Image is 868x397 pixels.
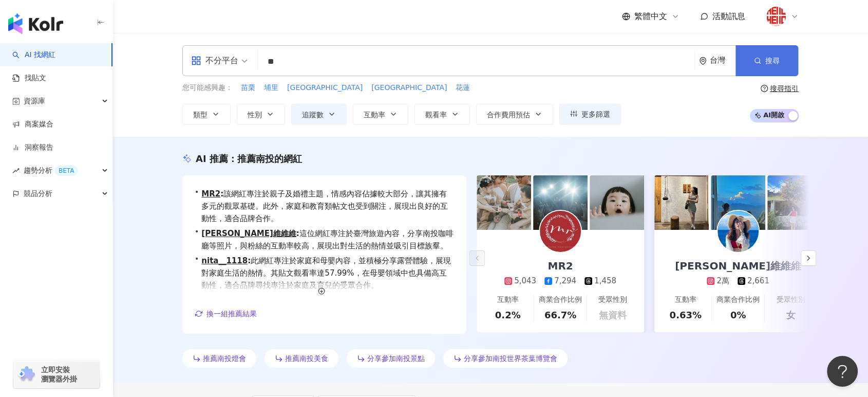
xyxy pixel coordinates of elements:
[240,82,256,94] button: 苗栗
[296,229,299,238] span: :
[786,309,795,321] div: 女
[712,11,745,21] span: 活動訊息
[364,111,385,119] span: 互動率
[654,175,709,230] img: post-image
[195,188,454,225] div: •
[533,175,588,230] img: post-image
[497,295,519,305] div: 互動率
[201,256,248,265] a: nita__1118
[201,188,454,225] span: 該網紅專注於親子及婚禮主題，情感內容佔據較大部分，讓其擁有多元的觀眾基礎。此外，家庭和教育類帖文也受到關注，展現出良好的互動性，適合品牌合作。
[12,50,55,60] a: searchAI 找網紅
[767,175,822,230] img: post-image
[544,309,576,321] div: 66.7%
[735,45,798,76] button: 搜尋
[16,366,36,383] img: chrome extension
[634,11,667,22] span: 繁體中文
[581,110,610,118] span: 更多篩選
[287,83,363,93] span: [GEOGRAPHIC_DATA]
[598,295,627,305] div: 受眾性別
[353,104,408,124] button: 互動率
[182,83,233,93] span: 您可能感興趣：
[455,82,470,94] button: 花蓮
[248,111,262,119] span: 性別
[193,111,207,119] span: 類型
[287,82,363,94] button: [GEOGRAPHIC_DATA]
[237,153,302,164] span: 推薦南投的網紅
[24,89,45,113] span: 資源庫
[559,104,621,124] button: 更多篩選
[495,309,521,321] div: 0.2%
[291,104,347,124] button: 追蹤數
[13,360,100,388] a: chrome extension立即安裝 瀏覽器外掛
[766,7,786,26] img: %E5%A5%BD%E4%BA%8Blogo20180824.png
[770,84,799,93] div: 搜尋指引
[54,166,78,176] div: BETA
[8,13,63,34] img: logo
[414,104,470,124] button: 觀看率
[12,142,53,153] a: 洞察報告
[285,354,328,363] span: 推薦南投美食
[654,230,822,332] a: [PERSON_NAME]維維維2萬2,661互動率0.63%商業合作比例0%受眾性別女
[367,354,425,363] span: 分享參加南投景點
[237,104,285,124] button: 性別
[554,276,576,286] div: 7,294
[196,152,302,165] div: AI 推薦 ：
[425,111,447,119] span: 觀看率
[248,256,251,265] span: :
[263,82,279,94] button: 埔里
[195,306,257,321] button: 換一組推薦結果
[716,276,729,286] div: 2萬
[487,111,530,119] span: 合作費用預估
[12,167,20,174] span: rise
[711,175,765,230] img: post-image
[195,255,454,292] div: •
[201,189,220,199] a: MR2
[730,309,746,321] div: 0%
[206,310,257,318] span: 換一組推薦結果
[675,295,696,305] div: 互動率
[24,182,52,205] span: 競品分析
[12,73,46,83] a: 找貼文
[665,259,812,273] div: [PERSON_NAME]維維維
[776,295,805,305] div: 受眾性別
[540,211,581,252] img: KOL Avatar
[718,211,759,252] img: KOL Avatar
[599,309,627,321] div: 無資料
[827,356,858,387] iframe: Help Scout Beacon - Open
[699,57,707,65] span: environment
[371,83,447,93] span: [GEOGRAPHIC_DATA]
[220,189,223,199] span: :
[747,276,769,286] div: 2,661
[761,85,768,92] span: question-circle
[716,295,760,305] div: 商業合作比例
[476,104,553,124] button: 合作費用預估
[24,159,78,182] span: 趨勢分析
[264,83,278,93] span: 埔里
[710,56,735,65] div: 台灣
[201,227,454,252] span: 這位網紅專注於臺灣旅遊內容，分享南投咖啡廳等照片，與粉絲的互動率較高，展現出對生活的熱情並吸引目標族羣。
[590,175,644,230] img: post-image
[594,276,616,286] div: 1,458
[201,255,454,292] span: 此網紅專注於家庭和母嬰內容，並積極分享露營體驗，展現對家庭生活的熱情。其貼文觀看率達57.99%，在母嬰領域中也具備高互動性，適合品牌尋找專注於家庭及育兒的受眾合作。
[514,276,536,286] div: 5,043
[203,354,246,363] span: 推薦南投燈會
[195,227,454,252] div: •
[191,52,238,69] div: 不分平台
[765,57,780,65] span: 搜尋
[191,56,201,66] span: appstore
[477,175,531,230] img: post-image
[371,82,447,94] button: [GEOGRAPHIC_DATA]
[302,111,324,119] span: 追蹤數
[182,104,231,124] button: 類型
[241,83,255,93] span: 苗栗
[456,83,470,93] span: 花蓮
[477,230,644,332] a: MR25,0437,2941,458互動率0.2%商業合作比例66.7%受眾性別無資料
[12,119,53,130] a: 商案媒合
[201,229,296,238] a: [PERSON_NAME]維維維
[41,365,77,384] span: 立即安裝 瀏覽器外掛
[539,295,582,305] div: 商業合作比例
[669,309,701,321] div: 0.63%
[537,259,583,273] div: MR2
[464,354,557,363] span: 分享參加南投世界茶葉博覽會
